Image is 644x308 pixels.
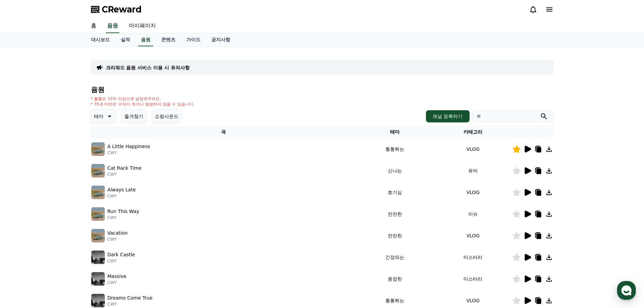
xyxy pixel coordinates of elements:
[91,86,553,93] h4: 음원
[108,215,139,220] p: CWY
[91,294,105,307] img: music
[152,110,182,123] button: 쇼핑사운드
[206,33,236,46] a: 공지사항
[108,280,126,285] p: CWY
[86,33,115,46] a: 대시보드
[62,225,70,230] span: 대화
[356,160,434,182] td: 신나는
[108,294,153,302] p: Dreams Come True
[356,246,434,268] td: 긴장되는
[181,33,206,46] a: 가이드
[138,33,153,46] a: 음원
[108,251,135,258] p: Dark Castle
[91,126,356,138] th: 곡
[108,258,135,264] p: CWY
[121,110,146,123] button: 즐겨찾기
[108,273,126,280] p: Massive
[108,208,139,215] p: Run This Way
[106,19,119,33] a: 음원
[356,268,434,290] td: 웅장한
[106,64,190,71] a: 크리워드 음원 서비스 이용 시 유의사항
[156,33,181,46] a: 콘텐츠
[91,110,116,123] button: 테마
[434,182,512,203] td: VLOG
[108,186,136,193] p: Always Late
[115,33,136,46] a: 실적
[434,268,512,290] td: 미스터리
[91,4,142,15] a: CReward
[356,138,434,160] td: 통통튀는
[94,112,103,121] p: 테마
[434,126,512,138] th: 카테고리
[91,101,195,107] p: * 35초 미만은 수익이 적거나 발생하지 않을 수 있습니다.
[434,203,512,225] td: 이슈
[108,237,128,242] p: CWY
[102,4,142,15] span: CReward
[91,96,195,101] p: * 볼륨은 15% 이상으로 설정해주세요.
[91,272,105,286] img: music
[45,214,87,231] a: 대화
[434,138,512,160] td: VLOG
[108,193,136,199] p: CWY
[108,150,150,156] p: CWY
[356,203,434,225] td: 잔잔한
[87,214,130,231] a: 설정
[91,164,105,177] img: music
[434,225,512,246] td: VLOG
[434,246,512,268] td: 미스터리
[108,230,128,237] p: Vacation
[356,225,434,246] td: 잔잔한
[91,142,105,156] img: music
[108,143,150,150] p: A Little Happiness
[356,126,434,138] th: 테마
[91,229,105,242] img: music
[108,165,142,172] p: Cat Rack Time
[86,19,102,33] a: 홈
[108,302,153,307] p: CWY
[426,110,469,122] button: 채널 등록하기
[91,251,105,264] img: music
[356,182,434,203] td: 호기심
[434,160,512,182] td: 유머
[108,172,142,177] p: CWY
[91,207,105,221] img: music
[21,224,25,230] span: 홈
[2,214,45,231] a: 홈
[123,19,161,33] a: 마이페이지
[91,186,105,199] img: music
[104,224,113,230] span: 설정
